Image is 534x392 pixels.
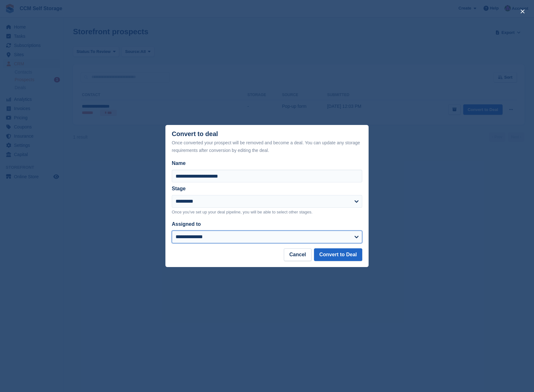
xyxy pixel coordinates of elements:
div: Once converted your prospect will be removed and become a deal. You can update any storage requir... [172,139,362,154]
label: Assigned to [172,221,201,227]
label: Stage [172,186,186,191]
button: Convert to Deal [314,248,362,261]
div: Convert to deal [172,130,362,154]
p: Once you've set up your deal pipeline, you will be able to select other stages. [172,209,362,215]
label: Name [172,160,362,167]
button: close [517,6,528,16]
button: Cancel [284,248,311,261]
